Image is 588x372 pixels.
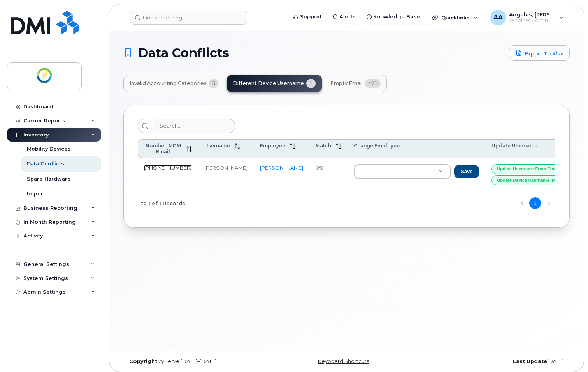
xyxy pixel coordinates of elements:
[123,358,272,365] div: MyServe [DATE]–[DATE]
[330,80,363,87] span: Empty Email
[509,45,570,61] a: Export to Xlsx
[491,143,537,149] span: Update Username
[153,119,235,133] input: Search...
[130,80,207,87] span: Invalid Accounting Categories
[129,358,157,364] strong: Copyright
[309,158,348,193] td: 0%
[365,79,381,88] span: 471
[354,143,400,149] span: Change Employee
[529,197,541,209] button: Page 1
[209,79,218,88] span: 3
[421,358,570,365] div: [DATE]
[491,164,573,174] button: Update Username from Employee
[198,158,254,193] td: [PERSON_NAME]
[318,358,369,364] a: Keyboard Shortcuts
[138,197,185,209] span: 1 to 1 of 1 Records
[513,358,547,364] strong: Last Update
[138,47,229,59] span: Data Conflicts
[144,143,182,154] span: Number, MDM Email
[260,165,303,171] a: [PERSON_NAME]
[204,143,230,149] span: Username
[316,143,331,149] span: Match
[260,143,285,149] span: Employee
[454,165,479,178] button: Save
[144,165,192,171] a: [PHONE_NUMBER]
